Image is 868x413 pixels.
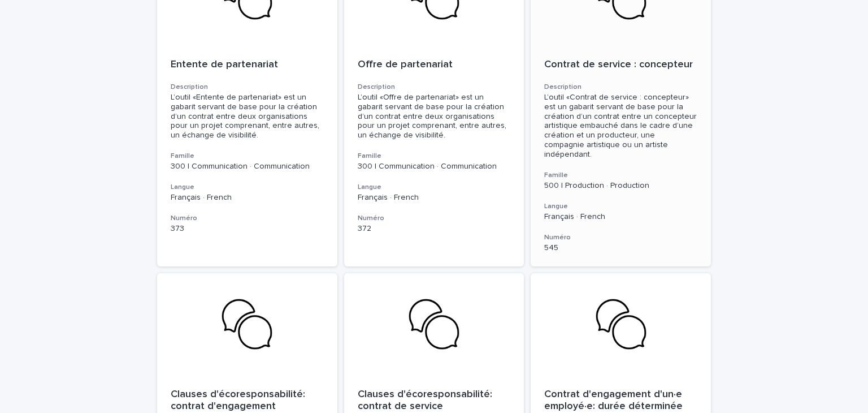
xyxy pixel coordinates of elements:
[544,93,697,160] div: L’outil «Contrat de service : concepteur» est un gabarit servant de base pour la création d’un co...
[171,83,324,92] h3: Description
[544,243,697,253] p: 545
[544,83,697,92] h3: Description
[171,93,324,140] div: L’outil «Entente de partenariat» est un gabarit servant de base pour la création d’un contrat ent...
[358,83,511,92] h3: Description
[544,212,697,222] p: Français · French
[358,193,511,203] p: Français · French
[358,183,511,192] h3: Langue
[358,152,511,161] h3: Famille
[358,93,511,140] div: L’outil «Offre de partenariat» est un gabarit servant de base pour la création d’un contrat entre...
[171,152,324,161] h3: Famille
[544,389,697,413] p: Contrat d'engagement d'un·e employé·e: durée déterminée
[171,224,324,234] p: 373
[358,224,511,234] p: 372
[171,214,324,223] h3: Numéro
[358,59,511,71] p: Offre de partenariat
[171,183,324,192] h3: Langue
[171,389,324,413] p: Clauses d'écoresponsabilité: contrat d'engagement
[544,171,697,180] h3: Famille
[171,59,324,71] p: Entente de partenariat
[544,202,697,211] h3: Langue
[358,162,511,171] p: 300 | Communication · Communication
[358,389,511,413] p: Clauses d'écoresponsabilité: contrat de service
[358,214,511,223] h3: Numéro
[544,59,697,71] p: Contrat de service : concepteur
[544,181,697,191] p: 500 | Production · Production
[171,193,324,203] p: Français · French
[171,162,324,171] p: 300 | Communication · Communication
[544,233,697,242] h3: Numéro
